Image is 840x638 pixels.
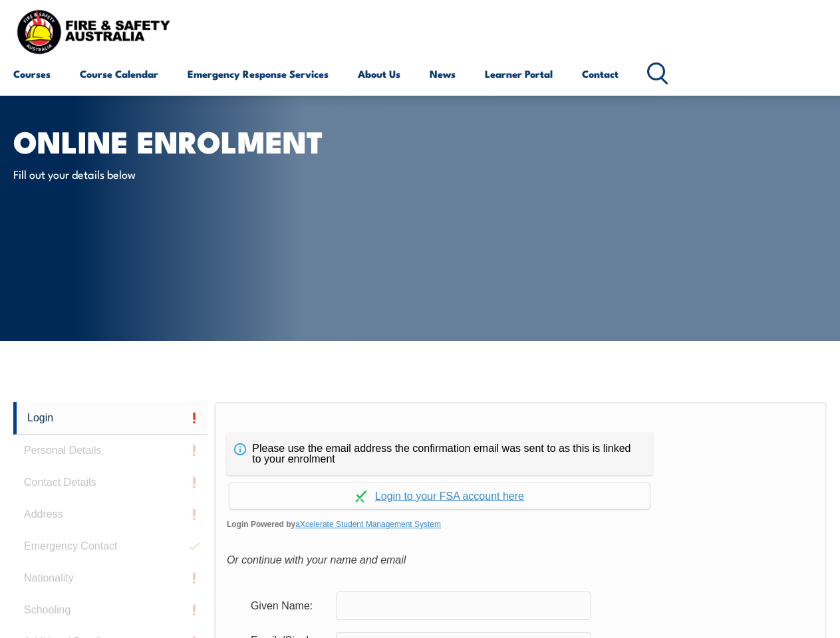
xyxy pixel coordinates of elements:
img: Log in withaxcelerate [355,490,367,502]
div: Please use the email address the confirmation email was sent to as this is linked to your enrolment [227,433,652,475]
div: Or continue with your name and email [227,550,815,570]
p: Fill out your details below [13,166,256,181]
a: Emergency Response Services [188,58,329,90]
a: News [430,58,456,90]
h1: Online Enrolment [13,128,342,154]
a: Learner Portal [485,58,553,90]
a: About Us [358,58,400,90]
a: Courses [13,58,51,90]
div: Given Name: [240,593,336,618]
a: Login [13,402,208,435]
a: Contact [582,58,619,90]
span: Login Powered by [227,514,815,534]
a: aXcelerate Student Management System [295,520,441,529]
a: Course Calendar [80,58,158,90]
